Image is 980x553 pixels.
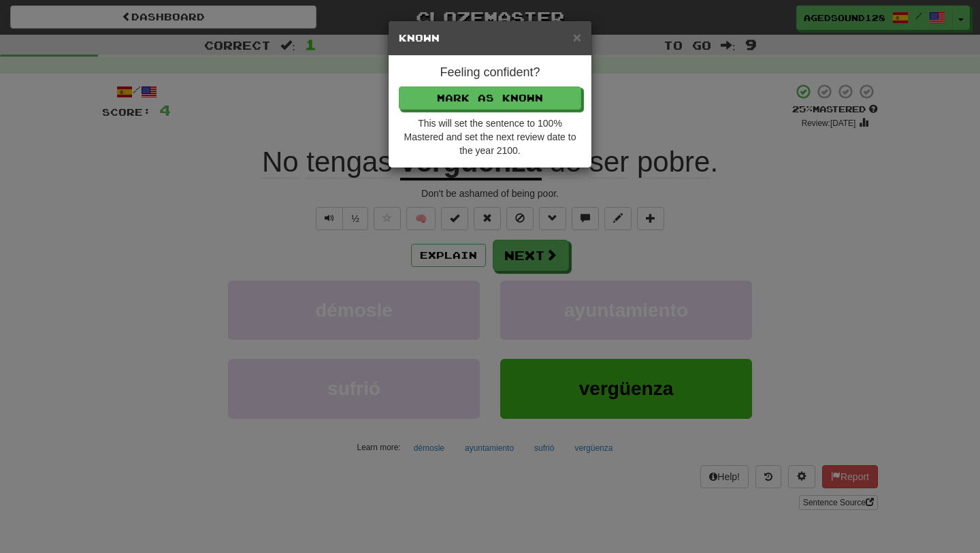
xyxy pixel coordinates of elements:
div: This will set the sentence to 100% Mastered and set the next review date to the year 2100. [399,116,581,157]
span: × [573,29,581,45]
h4: Feeling confident? [399,66,581,80]
button: Mark as Known [399,86,581,110]
button: Close [573,30,581,44]
h5: Known [399,31,581,45]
